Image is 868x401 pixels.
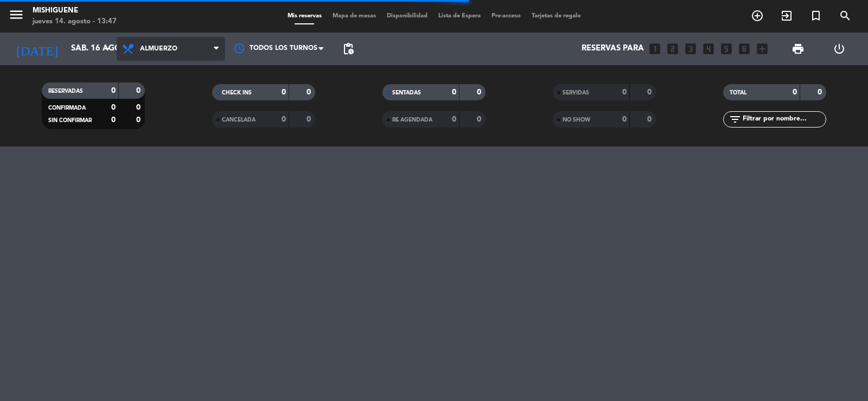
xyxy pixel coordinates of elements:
[282,13,327,19] span: Mis reservas
[793,88,797,96] strong: 0
[111,87,116,94] strong: 0
[8,7,24,23] i: menu
[282,88,286,96] strong: 0
[477,88,483,96] strong: 0
[327,13,381,19] span: Mapa de mesas
[818,88,824,96] strong: 0
[647,116,654,123] strong: 0
[819,33,860,65] div: LOG OUT
[792,42,805,55] span: print
[666,42,680,56] i: looks_two
[486,13,526,19] span: Pre-acceso
[33,5,117,16] div: Mishiguene
[33,16,117,27] div: jueves 14. agosto - 13:47
[48,88,83,94] span: RESERVADAS
[701,42,716,56] i: looks_4
[582,44,644,54] span: Reservas para
[48,118,92,123] span: SIN CONFIRMAR
[755,42,769,56] i: add_box
[111,104,116,111] strong: 0
[647,88,654,96] strong: 0
[282,116,286,123] strong: 0
[452,116,456,123] strong: 0
[751,9,764,22] i: add_circle_outline
[742,113,826,125] input: Filtrar por nombre...
[307,116,313,123] strong: 0
[622,116,627,123] strong: 0
[526,13,586,19] span: Tarjetas de regalo
[222,90,252,96] span: CHECK INS
[563,117,590,123] span: NO SHOW
[433,13,486,19] span: Lista de Espera
[392,117,432,123] span: RE AGENDADA
[392,90,421,96] span: SENTADAS
[452,88,456,96] strong: 0
[809,9,822,22] i: turned_in_not
[48,105,86,111] span: CONFIRMADA
[342,42,355,55] span: pending_actions
[307,88,313,96] strong: 0
[8,37,66,61] i: [DATE]
[780,9,793,22] i: exit_to_app
[648,42,662,56] i: looks_one
[563,90,589,96] span: SERVIDAS
[381,13,433,19] span: Disponibilidad
[136,104,143,111] strong: 0
[833,42,846,55] i: power_settings_new
[136,87,143,94] strong: 0
[684,42,698,56] i: looks_3
[622,88,627,96] strong: 0
[222,117,256,123] span: CANCELADA
[729,113,742,126] i: filter_list
[101,42,114,55] i: arrow_drop_down
[730,90,746,96] span: TOTAL
[719,42,733,56] i: looks_5
[111,116,116,124] strong: 0
[136,116,143,124] strong: 0
[477,116,483,123] strong: 0
[839,9,852,22] i: search
[737,42,751,56] i: looks_6
[140,45,177,53] span: Almuerzo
